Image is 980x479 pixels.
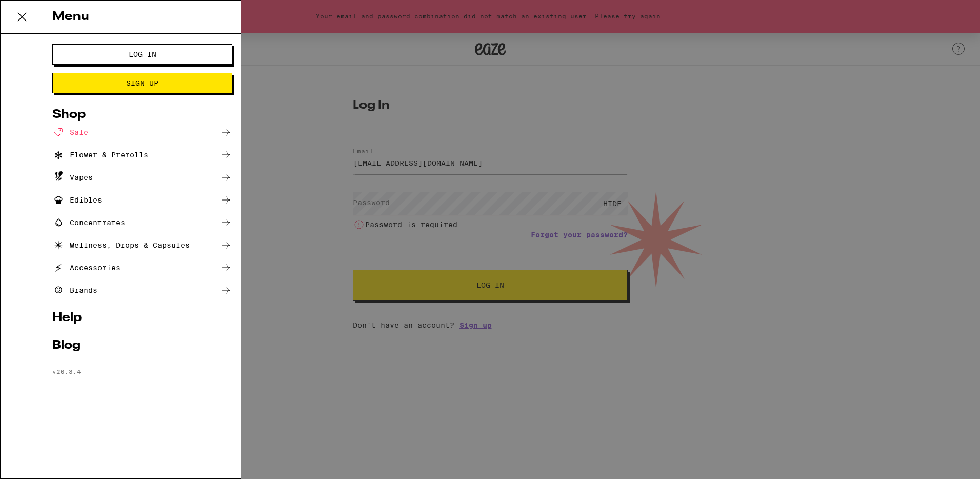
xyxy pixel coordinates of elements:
a: Edibles [52,194,232,206]
div: Concentrates [52,216,125,229]
div: Vapes [52,171,93,184]
a: Vapes [52,171,232,184]
a: Blog [52,340,232,352]
a: Shop [52,109,232,121]
a: Sale [52,126,232,138]
span: Hi. Need any help? [6,7,74,15]
a: Log In [52,50,232,58]
span: v 20.3.4 [52,368,81,375]
div: Sale [52,126,88,138]
div: Brands [52,284,97,296]
span: Log In [129,51,156,58]
div: Flower & Prerolls [52,149,148,161]
div: Menu [44,1,241,34]
a: Sign Up [52,79,232,87]
a: Concentrates [52,216,232,229]
a: Accessories [52,262,232,274]
a: Flower & Prerolls [52,149,232,161]
div: Wellness, Drops & Capsules [52,239,190,251]
div: Edibles [52,194,102,206]
button: Log In [52,44,232,65]
button: Sign Up [52,73,232,93]
a: Brands [52,284,232,296]
div: Accessories [52,262,121,274]
a: Wellness, Drops & Capsules [52,239,232,251]
span: Sign Up [126,79,158,87]
a: Help [52,312,232,324]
